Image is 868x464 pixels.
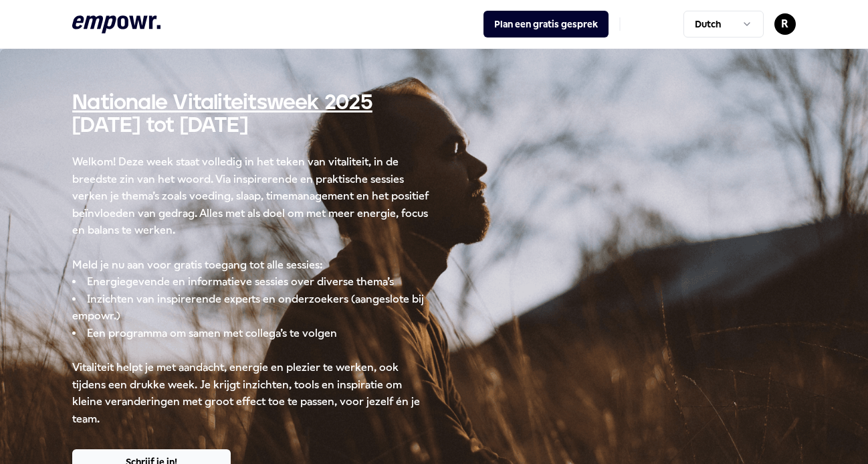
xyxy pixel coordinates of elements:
[72,256,434,274] p: Meld je nu aan voor gratis toegang tot alle sessies:
[815,417,855,457] iframe: Help Scout Beacon - Open
[774,13,796,35] button: R
[72,153,434,239] p: Welkom! Deze week staat volledig in het teken van vitaliteit, in de breedste zin van het woord. V...
[72,273,434,291] li: Energiegevende en informatieve sessies over diverse thema’s
[72,109,796,143] h1: [DATE] tot [DATE]
[72,86,796,120] h1: Nationale Vitaliteitsweek 2025
[483,11,609,37] button: Plan een gratis gesprek
[72,359,434,427] p: Vitaliteit helpt je met aandacht, energie en plezier te werken, ook tijdens een drukke week. Je k...
[72,291,434,325] li: Inzichten van inspirerende experts en onderzoekers (aangeslote bij empowr.)
[72,325,434,342] li: Een programma om samen met collega’s te volgen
